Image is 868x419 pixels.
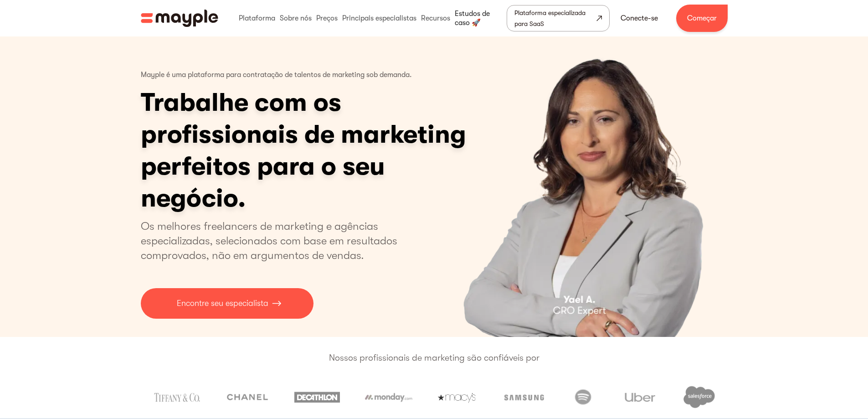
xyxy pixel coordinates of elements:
div: 4 de 5 [443,36,728,337]
font: Plataforma especializada para SaaS [514,9,586,27]
div: Sobre nós [277,4,314,33]
div: carrossel [443,36,728,337]
a: Encontre seu especialista [141,288,313,319]
font: Encontre seu especialista [177,299,268,308]
a: Plataforma especializada para SaaS [507,5,609,31]
font: Nossos profissionais de marketing são confiáveis por [329,352,539,363]
div: Preços [314,4,340,33]
font: Os melhores freelancers de marketing e agências especializadas, selecionados com base em resultad... [141,220,397,262]
font: Conecte-se [621,14,658,22]
font: Mayple é uma plataforma para contratação de talentos de marketing sob demanda. [141,71,412,79]
div: Recursos [419,4,452,33]
div: Plataforma [236,4,277,33]
a: lar [141,10,218,27]
a: Começar [676,5,728,32]
a: Conecte-se [610,7,669,29]
div: Principais especialistas [340,4,419,33]
img: Logotipo da Mayple [141,10,218,27]
font: Trabalhe com os profissionais de marketing perfeitos para o seu negócio. [141,88,466,213]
